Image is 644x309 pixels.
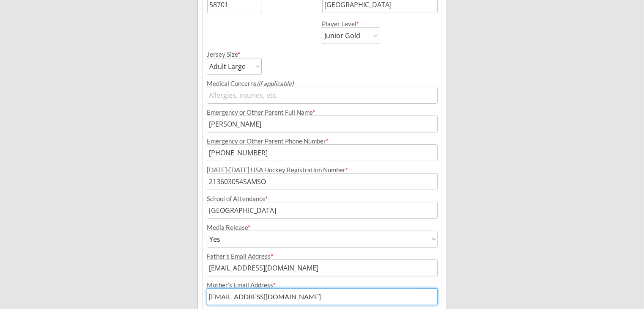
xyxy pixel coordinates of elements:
em: (if applicable) [257,80,293,87]
div: Emergency or Other Parent Phone Number [207,138,438,144]
div: Jersey Size [207,51,250,58]
div: Medical Concerns [207,80,438,87]
div: Player Level [322,21,379,27]
div: Mother's Email Address [207,282,438,288]
input: Allergies, injuries, etc. [207,87,438,104]
div: [DATE]-[DATE] USA Hockey Registration Number [207,167,438,173]
div: Media Release [207,224,438,231]
div: School of Attendance [207,196,438,202]
div: Emergency or Other Parent Full Name [207,109,438,116]
div: Father's Email Address [207,253,438,259]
